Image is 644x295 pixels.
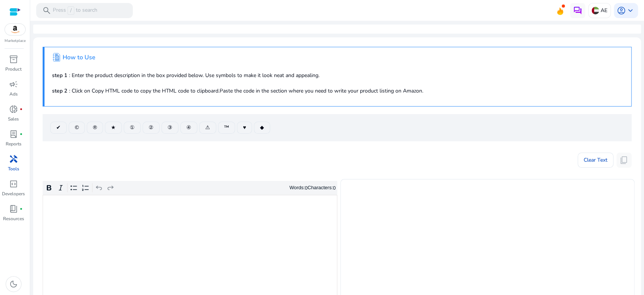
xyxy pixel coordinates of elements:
button: ⚠ [199,122,216,134]
span: ★ [111,124,116,131]
b: step 1 [52,72,67,79]
b: step 2 [52,87,67,94]
span: lab_profile [9,130,18,139]
p: Ads [9,91,18,97]
button: ③ [161,122,178,134]
button: ♥ [237,122,252,134]
button: ★ [105,122,122,134]
span: ™ [224,124,229,131]
p: Sales [8,116,19,122]
span: fiber_manual_record [20,133,23,136]
span: fiber_manual_record [20,207,23,210]
span: Clear Text [584,153,607,168]
p: Tools [8,165,19,172]
span: search [42,6,51,15]
p: Marketplace [5,38,26,44]
span: ④ [186,124,191,131]
button: ◆ [254,122,270,134]
span: keyboard_arrow_down [626,6,635,15]
button: ② [143,122,160,134]
span: fiber_manual_record [20,108,23,111]
span: ♥ [243,124,246,131]
label: 0 [305,185,307,191]
button: ① [124,122,141,134]
span: / [68,6,74,15]
button: ™ [218,122,235,134]
span: handyman [9,154,18,164]
button: ® [87,122,103,134]
span: ® [93,124,97,131]
div: Words: Characters: [289,183,336,193]
span: account_circle [617,6,626,15]
span: inventory_2 [9,55,18,64]
span: ③ [168,124,172,131]
button: Clear Text [578,153,613,168]
p: Developers [2,190,25,197]
span: donut_small [9,105,18,114]
button: ✔ [50,122,67,134]
h4: How to Use [63,54,95,61]
label: 0 [333,185,335,191]
span: © [75,124,79,131]
p: : Enter the product description in the box provided below. Use symbols to make it look neat and a... [52,71,624,79]
span: ✔ [56,124,61,131]
span: ◆ [260,124,264,131]
span: ⚠ [205,124,210,131]
img: ae.svg [592,7,599,14]
p: Product [5,66,22,73]
span: dark_mode [9,280,18,289]
button: ④ [180,122,197,134]
span: book_4 [9,204,18,213]
div: Editor toolbar [43,181,337,195]
p: Press to search [53,6,97,15]
span: code_blocks [9,179,18,188]
p: : Click on Copy HTML code to copy the HTML code to clipboard.Paste the code in the section where ... [52,87,624,95]
p: Reports [6,141,22,147]
span: ② [149,124,154,131]
p: Resources [3,215,24,222]
p: AE [601,4,607,17]
img: amazon.svg [5,24,25,35]
span: campaign [9,80,18,89]
button: © [69,122,85,134]
span: ① [130,124,135,131]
